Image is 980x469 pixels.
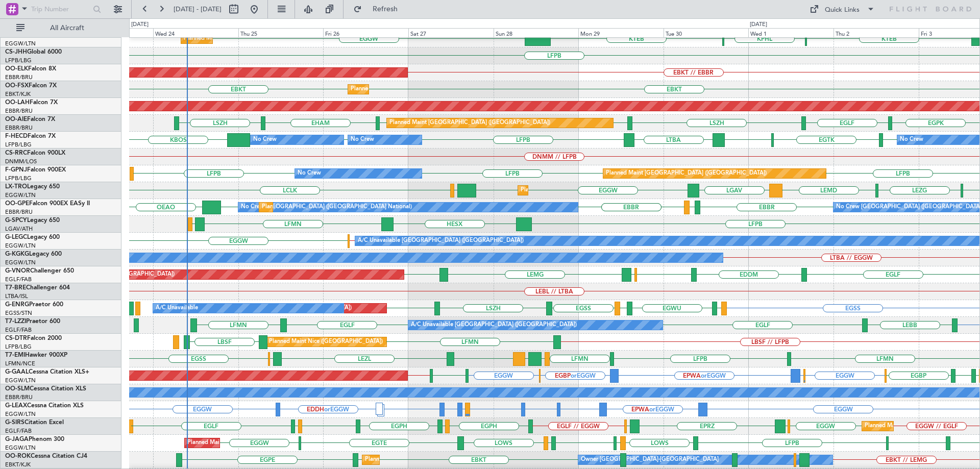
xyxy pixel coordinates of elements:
a: EGLF/FAB [5,326,32,334]
a: EGGW/LTN [5,40,36,47]
a: LFPB/LBG [5,141,32,149]
div: [DATE] [750,20,767,29]
a: G-JAGAPhenom 300 [5,436,64,442]
button: Quick Links [804,1,880,17]
div: [DATE] [131,20,149,29]
span: CS-DTR [5,335,27,341]
span: T7-BRE [5,285,26,291]
a: LFPB/LBG [5,343,32,351]
a: CS-JHHGlobal 6000 [5,49,62,55]
div: Mon 29 [578,28,664,37]
a: OO-SLMCessna Citation XLS [5,386,86,392]
div: A/C Unavailable [GEOGRAPHIC_DATA] ([GEOGRAPHIC_DATA]) [358,233,524,249]
input: Trip Number [31,2,90,17]
div: Tue 30 [664,28,749,37]
div: Planned Maint [GEOGRAPHIC_DATA] ([GEOGRAPHIC_DATA]) [521,183,681,198]
div: Sat 27 [408,28,494,37]
div: No Crew [253,132,277,147]
a: G-LEAXCessna Citation XLS [5,403,84,409]
div: Planned Maint [GEOGRAPHIC_DATA] ([GEOGRAPHIC_DATA]) [606,166,767,181]
a: CS-DTRFalcon 2000 [5,335,62,341]
a: OO-AIEFalcon 7X [5,116,55,122]
span: G-ENRG [5,302,29,308]
a: EBBR/BRU [5,393,33,401]
div: Wed 1 [748,28,834,37]
span: G-JAGA [5,436,29,442]
a: LX-TROLegacy 650 [5,184,60,190]
span: F-HECD [5,133,28,139]
div: Fri 26 [323,28,408,37]
div: No Crew [900,132,923,147]
span: Refresh [364,6,407,13]
a: EBBR/BRU [5,73,33,81]
span: [DATE] - [DATE] [174,5,222,14]
span: CS-RRC [5,150,27,156]
a: OO-LAHFalcon 7X [5,100,58,106]
a: F-HECDFalcon 7X [5,133,56,139]
a: T7-EMIHawker 900XP [5,352,67,358]
button: All Aircraft [11,20,111,36]
a: OO-GPEFalcon 900EX EASy II [5,201,90,207]
a: EGGW/LTN [5,259,36,266]
span: T7-LZZI [5,318,26,325]
span: G-LEAX [5,403,27,409]
div: A/C Unavailable [156,301,198,316]
a: LGAV/ATH [5,225,33,233]
a: LFMN/NCE [5,360,35,367]
a: T7-BREChallenger 604 [5,285,70,291]
a: EBKT/KJK [5,461,31,468]
span: OO-AIE [5,116,27,122]
div: Thu 2 [834,28,919,37]
div: Planned Maint Nice ([GEOGRAPHIC_DATA]) [269,334,383,350]
span: G-SPCY [5,217,27,224]
div: Owner [GEOGRAPHIC_DATA]-[GEOGRAPHIC_DATA] [581,452,719,467]
span: OO-LAH [5,100,30,106]
a: LFPB/LBG [5,175,32,182]
span: CS-JHH [5,49,27,55]
a: T7-LZZIPraetor 600 [5,318,60,325]
div: No Crew [351,132,374,147]
a: G-KGKGLegacy 600 [5,251,62,257]
a: EGLF/FAB [5,427,32,435]
div: Quick Links [825,5,860,15]
a: G-SIRSCitation Excel [5,419,64,426]
button: Refresh [349,1,410,17]
a: G-GAALCessna Citation XLS+ [5,369,89,375]
a: G-LEGCLegacy 600 [5,234,60,240]
a: G-SPCYLegacy 650 [5,217,60,224]
span: G-LEGC [5,234,27,240]
div: Planned Maint [GEOGRAPHIC_DATA] ([GEOGRAPHIC_DATA]) [389,115,550,131]
span: OO-GPE [5,201,29,207]
span: G-GAAL [5,369,29,375]
span: OO-ROK [5,453,31,459]
span: All Aircraft [27,24,108,32]
span: OO-ELK [5,66,28,72]
a: EGSS/STN [5,309,32,317]
div: Planned Maint Kortrijk-[GEOGRAPHIC_DATA] [351,82,470,97]
a: CS-RRCFalcon 900LX [5,150,65,156]
span: LX-TRO [5,184,27,190]
a: EGGW/LTN [5,242,36,250]
div: Planned Maint [GEOGRAPHIC_DATA] ([GEOGRAPHIC_DATA]) [187,435,348,451]
a: EBBR/BRU [5,107,33,115]
a: EGLF/FAB [5,276,32,283]
a: LTBA/ISL [5,292,28,300]
a: EBKT/KJK [5,90,31,98]
a: EBBR/BRU [5,208,33,216]
a: G-ENRGPraetor 600 [5,302,63,308]
div: Planned Maint Kortrijk-[GEOGRAPHIC_DATA] [365,452,484,467]
a: EGGW/LTN [5,377,36,384]
a: EGGW/LTN [5,191,36,199]
div: Thu 25 [238,28,324,37]
a: G-VNORChallenger 650 [5,268,74,274]
span: T7-EMI [5,352,25,358]
div: Wed 24 [153,28,238,37]
div: Sun 28 [494,28,579,37]
a: OO-FSXFalcon 7X [5,83,57,89]
a: EBBR/BRU [5,124,33,132]
div: No Crew [GEOGRAPHIC_DATA] ([GEOGRAPHIC_DATA] National) [241,200,412,215]
span: OO-SLM [5,386,30,392]
a: DNMM/LOS [5,158,37,165]
span: G-SIRS [5,419,24,426]
a: EGGW/LTN [5,444,36,452]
